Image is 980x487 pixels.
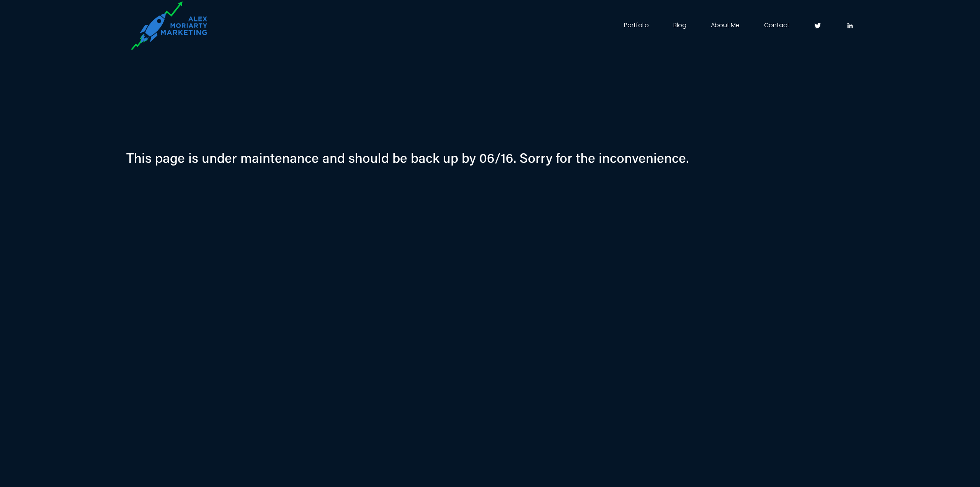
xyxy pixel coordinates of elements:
[673,20,686,32] a: Blog
[814,22,822,30] a: Twitter
[126,1,224,50] img: AlexMoriarty
[846,22,854,30] a: LinkedIn
[624,20,649,32] a: Portfolio
[711,20,740,32] a: About Me
[126,149,823,167] h3: This page is under maintenance and should be back up by 06/16. Sorry for the inconvenience.
[764,20,789,32] a: Contact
